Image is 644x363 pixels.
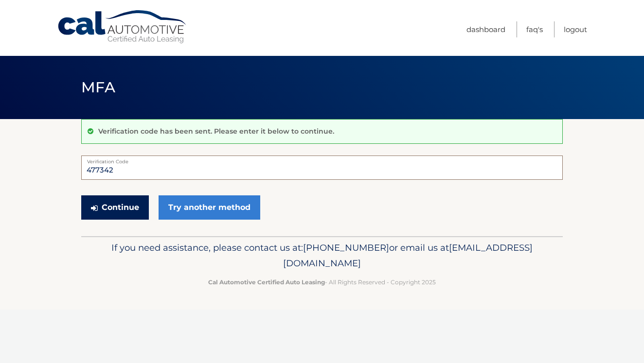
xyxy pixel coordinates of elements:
[88,277,556,287] p: - All Rights Reserved - Copyright 2025
[81,156,563,163] label: Verification Code
[88,240,556,271] p: If you need assistance, please contact us at: or email us at
[81,195,149,220] button: Continue
[81,78,115,96] span: MFA
[303,242,389,253] span: [PHONE_NUMBER]
[81,156,563,180] input: Verification Code
[208,278,325,286] strong: Cal Automotive Certified Auto Leasing
[283,242,533,269] span: [EMAIL_ADDRESS][DOMAIN_NAME]
[564,21,587,37] a: Logout
[526,21,543,37] a: FAQ's
[98,127,334,136] p: Verification code has been sent. Please enter it below to continue.
[159,195,260,220] a: Try another method
[57,10,188,44] a: Cal Automotive
[466,21,505,37] a: Dashboard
